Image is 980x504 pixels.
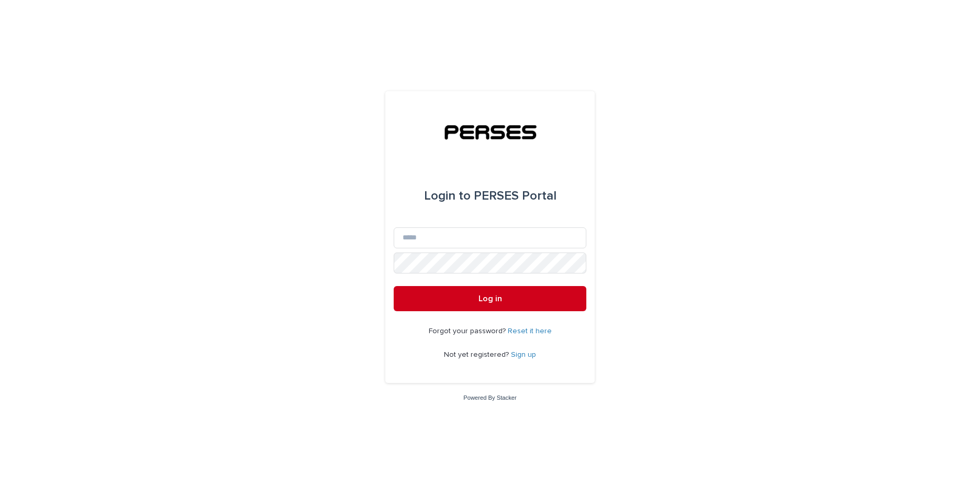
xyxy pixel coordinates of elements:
span: Login to [424,190,471,202]
span: Not yet registered? [444,351,511,358]
span: Log in [478,294,502,303]
img: tSkXltGzRgGXHrgo7SoP [433,116,547,148]
div: PERSES Portal [424,181,556,211]
span: Forgot your password? [429,327,508,335]
a: Reset it here [508,327,552,335]
a: Powered By Stacker [463,395,516,401]
button: Log in [394,286,586,311]
a: Sign up [511,351,536,358]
